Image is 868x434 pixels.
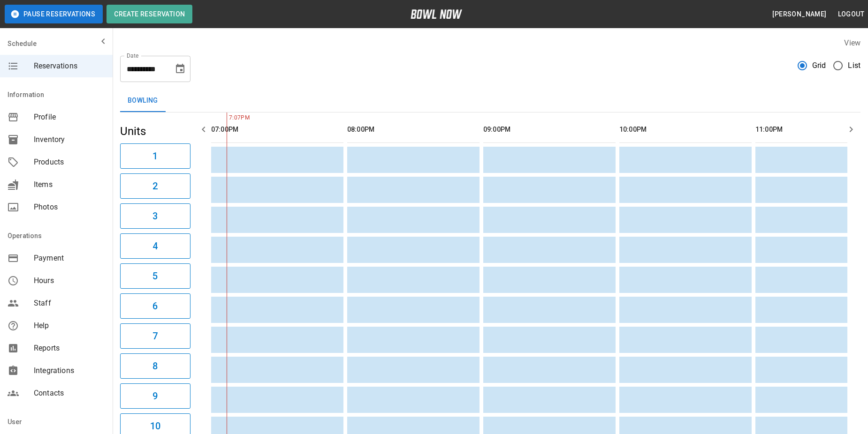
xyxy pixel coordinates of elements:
[120,263,190,289] button: 5
[848,60,860,71] span: List
[120,203,190,229] button: 3
[120,124,190,139] h5: Units
[120,233,190,259] button: 4
[120,383,190,409] button: 9
[150,419,160,434] h6: 10
[120,90,860,112] div: inventory tabs
[120,293,190,319] button: 6
[152,239,158,254] h6: 4
[34,157,105,168] span: Products
[834,6,868,23] button: Logout
[34,365,105,376] span: Integrations
[769,6,830,23] button: [PERSON_NAME]
[120,323,190,349] button: 7
[34,60,105,72] span: Reservations
[120,353,190,379] button: 8
[844,38,860,47] label: View
[152,209,158,224] h6: 3
[34,275,105,286] span: Hours
[34,343,105,354] span: Reports
[34,320,105,331] span: Help
[120,90,166,112] button: Bowling
[227,113,229,123] span: 7:07PM
[34,179,105,190] span: Items
[152,359,158,374] h6: 8
[152,329,158,344] h6: 7
[5,5,103,23] button: Pause Reservations
[34,134,105,145] span: Inventory
[152,269,158,284] h6: 5
[34,298,105,309] span: Staff
[120,173,190,199] button: 2
[152,299,158,314] h6: 6
[34,253,105,264] span: Payment
[34,388,105,399] span: Contacts
[411,9,462,19] img: logo
[34,202,105,213] span: Photos
[171,60,190,78] button: Choose date, selected date is Aug 22, 2025
[152,149,158,164] h6: 1
[34,112,105,123] span: Profile
[107,5,192,23] button: Create Reservation
[152,179,158,194] h6: 2
[812,60,826,71] span: Grid
[152,389,158,404] h6: 9
[120,143,190,169] button: 1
